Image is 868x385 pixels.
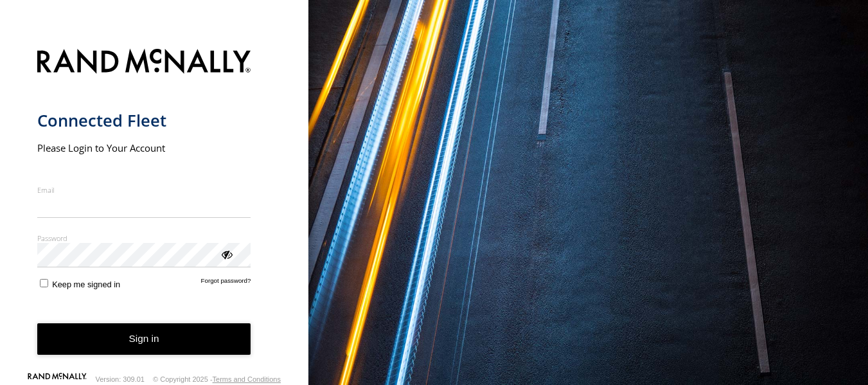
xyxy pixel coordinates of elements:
[96,375,145,383] div: Version: 309.01
[37,46,251,79] img: Rand McNally
[220,247,233,260] div: ViewPassword
[52,280,120,289] span: Keep me signed in
[37,110,251,131] h1: Connected Fleet
[201,277,251,289] a: Forgot password?
[40,279,48,287] input: Keep me signed in
[37,41,272,375] form: main
[37,141,251,154] h2: Please Login to Your Account
[153,375,281,383] div: © Copyright 2025 -
[37,233,251,243] label: Password
[37,323,251,355] button: Sign in
[37,185,251,195] label: Email
[213,375,281,383] a: Terms and Conditions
